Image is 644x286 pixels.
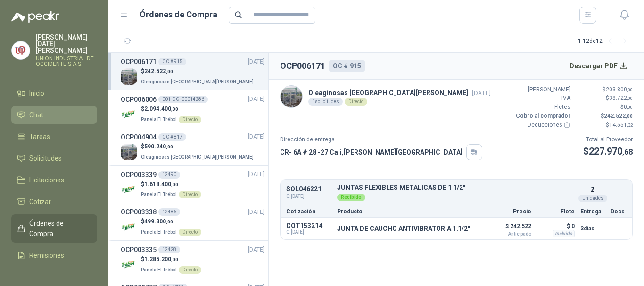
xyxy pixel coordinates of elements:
[514,121,570,130] p: Deducciones
[286,222,331,229] p: COT153214
[141,229,177,235] span: Panela El Trébol
[609,95,633,101] span: 38.722
[345,98,367,106] div: Directo
[248,245,264,254] span: [DATE]
[578,195,607,202] div: Unidades
[580,209,605,214] p: Entrega
[141,192,177,197] span: Panela El Trébol
[141,142,256,151] p: $
[11,214,97,243] a: Órdenes de Compra
[514,94,570,103] p: IVA
[591,184,594,195] p: 2
[29,250,64,261] span: Remisiones
[121,57,157,67] h3: OCP006171
[564,57,633,75] button: Descargar PDF
[121,181,137,197] img: Company Logo
[166,219,173,224] span: ,00
[11,193,97,211] a: Cotizar
[248,132,264,141] span: [DATE]
[179,116,201,123] div: Directo
[158,133,186,141] div: OC # 817
[514,85,570,94] p: [PERSON_NAME]
[171,182,178,187] span: ,00
[144,106,178,112] span: 2.094.400
[248,208,264,217] span: [DATE]
[589,146,633,157] span: 227.970
[308,88,491,98] p: Oleaginosas [GEOGRAPHIC_DATA][PERSON_NAME]
[514,112,570,121] p: Cobro al comprador
[308,98,343,106] div: 1 solicitudes
[141,117,177,122] span: Panela El Trébol
[141,105,201,114] p: $
[166,69,173,74] span: ,00
[29,175,64,185] span: Licitaciones
[286,229,331,235] span: C: [DATE]
[179,191,201,198] div: Directo
[604,113,633,119] span: 242.522
[484,221,531,237] p: $ 242.522
[11,128,97,146] a: Tareas
[626,114,633,119] span: ,00
[609,122,633,128] span: 14.551
[121,207,264,237] a: OCP00333812486[DATE] Company Logo$499.800,00Panela El TrébolDirecto
[280,147,462,157] p: CR- 6A # 28 -27 Cali , [PERSON_NAME][GEOGRAPHIC_DATA]
[281,86,302,107] img: Company Logo
[578,34,633,49] div: 1 - 12 de 12
[121,94,157,105] h3: OCP006006
[144,143,173,150] span: 590.240
[29,218,88,239] span: Órdenes de Compra
[337,184,575,191] p: JUNTAS FLEXIBLES METALICAS DE 1 1/2"
[576,121,633,130] p: - $
[627,96,633,101] span: ,00
[141,217,201,226] p: $
[141,155,254,160] span: Oleaginosas [GEOGRAPHIC_DATA][PERSON_NAME]
[624,104,633,110] span: 0
[29,131,50,142] span: Tareas
[144,68,173,74] span: 242.522
[248,170,264,179] span: [DATE]
[12,41,30,59] img: Company Logo
[627,87,633,92] span: ,00
[141,79,254,84] span: Oleaginosas [GEOGRAPHIC_DATA][PERSON_NAME]
[29,110,43,120] span: Chat
[11,84,97,102] a: Inicio
[121,207,157,217] h3: OCP003338
[179,266,201,274] div: Directo
[484,232,531,237] span: Anticipado
[121,170,157,180] h3: OCP003339
[121,144,137,160] img: Company Logo
[158,208,180,216] div: 12486
[36,56,97,67] p: UNION INDUSTRIAL DE OCCIDENTE S.A.S.
[576,103,633,112] p: $
[248,57,264,66] span: [DATE]
[337,209,479,214] p: Producto
[121,245,157,255] h3: OCP003335
[171,106,178,112] span: ,00
[329,60,365,72] div: OC # 915
[29,88,44,98] span: Inicio
[121,94,264,124] a: OCP006006001-OC -00014286[DATE] Company Logo$2.094.400,00Panela El TrébolDirecto
[121,170,264,199] a: OCP00333912490[DATE] Company Logo$1.618.400,00Panela El TrébolDirecto
[141,267,177,272] span: Panela El Trébol
[158,246,180,253] div: 12428
[144,218,173,225] span: 499.800
[576,94,633,103] p: $
[121,219,137,235] img: Company Logo
[29,153,62,163] span: Solicitudes
[286,193,331,200] span: C: [DATE]
[280,59,325,73] h2: OCP006171
[514,103,570,112] p: Fletes
[11,106,97,124] a: Chat
[158,171,180,179] div: 12490
[627,123,633,128] span: ,32
[580,223,605,234] p: 3 días
[627,105,633,110] span: ,00
[29,196,51,207] span: Cotizar
[576,85,633,94] p: $
[121,57,264,86] a: OCP006171OC # 915[DATE] Company Logo$242.522,00Oleaginosas [GEOGRAPHIC_DATA][PERSON_NAME]
[583,144,633,159] p: $
[166,144,173,149] span: ,00
[121,68,137,85] img: Company Logo
[576,112,633,121] p: $
[286,209,331,214] p: Cotización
